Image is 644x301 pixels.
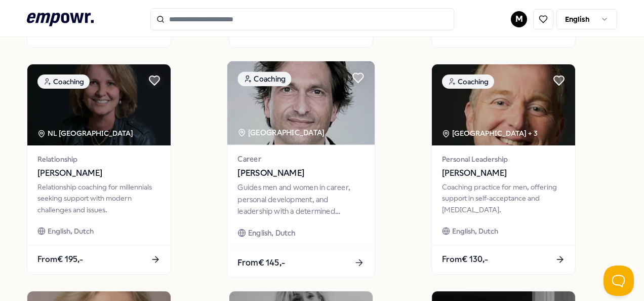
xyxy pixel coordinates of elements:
div: Guides men and women in career, personal development, and leadership with a determined approach. [238,182,365,217]
div: Coaching [238,71,292,86]
span: Career [238,153,365,165]
button: M [511,11,527,27]
iframe: Help Scout Beacon - Open [603,266,634,296]
span: Relationship [37,154,160,165]
img: package image [27,64,171,145]
span: [PERSON_NAME] [37,167,160,180]
div: Relationship coaching for millennials seeking support with modern challenges and issues. [37,181,160,215]
span: Personal Leadership [442,154,565,165]
div: NL [GEOGRAPHIC_DATA] [37,128,135,139]
div: [GEOGRAPHIC_DATA] [238,127,327,138]
span: [PERSON_NAME] [442,167,565,180]
span: From € 130,- [442,253,488,266]
input: Search for products, categories or subcategories [150,8,454,30]
img: package image [227,61,375,145]
div: [GEOGRAPHIC_DATA] + 3 [442,128,538,139]
span: From € 195,- [37,253,83,266]
div: Coaching practice for men, offering support in self-acceptance and [MEDICAL_DATA]. [442,181,565,215]
span: English, Dutch [48,225,94,237]
div: Coaching [442,74,494,89]
a: package imageCoaching[GEOGRAPHIC_DATA] + 3Personal Leadership[PERSON_NAME]Coaching practice for m... [431,64,576,275]
span: From € 145,- [238,255,286,269]
span: [PERSON_NAME] [238,167,365,180]
span: English, Dutch [248,227,296,239]
img: package image [432,64,575,145]
a: package imageCoaching[GEOGRAPHIC_DATA] Career[PERSON_NAME]Guides men and women in career, persona... [227,60,376,278]
a: package imageCoachingNL [GEOGRAPHIC_DATA] Relationship[PERSON_NAME]Relationship coaching for mill... [27,64,171,275]
span: English, Dutch [452,225,498,237]
div: Coaching [37,74,90,89]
